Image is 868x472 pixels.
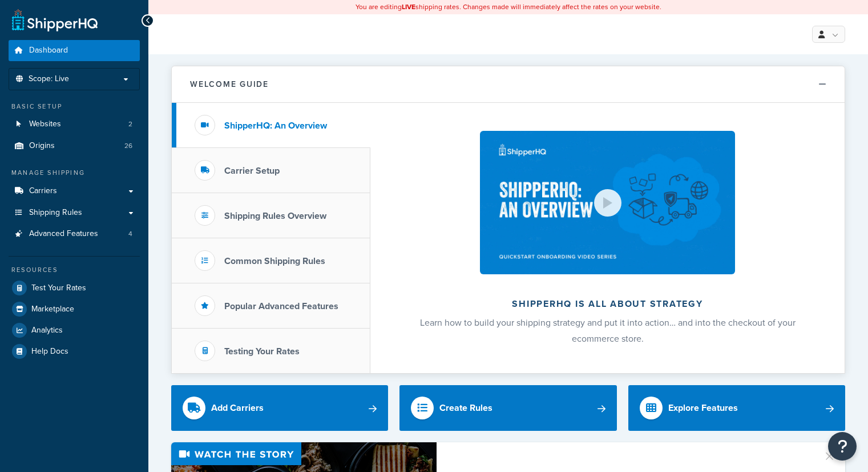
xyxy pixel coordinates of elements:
[399,385,616,431] a: Create Rules
[31,347,68,357] span: Help Docs
[9,181,140,202] a: Carriers
[9,202,140,223] a: Shipping Rules
[9,223,140,245] a: Advanced Features4
[211,400,264,416] div: Add Carriers
[9,135,140,157] a: Origins26
[9,223,140,245] li: Advanced Features
[190,80,269,89] h2: Welcome Guide
[439,400,492,416] div: Create Rules
[31,283,86,293] span: Test Your Rates
[224,166,280,176] h3: Carrier Setup
[171,385,388,431] a: Add Carriers
[124,141,132,151] span: 26
[828,432,857,461] button: Open Resource Center
[224,256,325,266] h3: Common Shipping Rules
[224,301,338,311] h3: Popular Advanced Features
[128,229,132,239] span: 4
[9,299,140,319] a: Marketplace
[401,299,814,309] h2: ShipperHQ is all about strategy
[420,316,796,345] span: Learn how to build your shipping strategy and put it into action… and into the checkout of your e...
[9,114,140,135] li: Websites
[224,211,326,221] h3: Shipping Rules Overview
[402,2,415,12] b: LIVE
[224,346,300,357] h3: Testing Your Rates
[29,141,55,151] span: Origins
[9,168,140,178] div: Manage Shipping
[29,46,68,55] span: Dashboard
[9,114,140,135] a: Websites2
[9,135,140,157] li: Origins
[172,66,845,103] button: Welcome Guide
[9,265,140,275] div: Resources
[668,400,738,416] div: Explore Features
[29,119,61,129] span: Websites
[9,341,140,362] a: Help Docs
[480,131,734,274] img: ShipperHQ is all about strategy
[29,229,98,239] span: Advanced Features
[224,121,327,131] h3: ShipperHQ: An Overview
[9,40,140,61] a: Dashboard
[628,385,845,431] a: Explore Features
[9,102,140,111] div: Basic Setup
[29,208,82,218] span: Shipping Rules
[128,119,132,129] span: 2
[29,74,69,84] span: Scope: Live
[9,320,140,341] a: Analytics
[31,326,63,335] span: Analytics
[29,186,57,196] span: Carriers
[31,305,74,314] span: Marketplace
[9,278,140,298] a: Test Your Rates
